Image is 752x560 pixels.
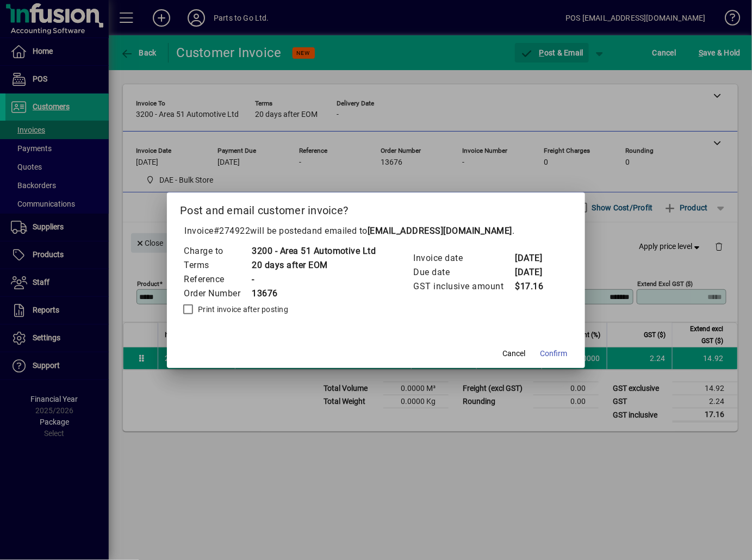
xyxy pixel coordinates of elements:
[413,265,515,279] td: Due date
[183,244,251,258] td: Charge to
[536,344,572,364] button: Confirm
[251,287,376,301] td: 13676
[497,344,532,364] button: Cancel
[515,279,558,294] td: $17.16
[196,304,288,315] label: Print invoice after posting
[183,272,251,287] td: Reference
[214,226,251,236] span: #274922
[503,348,526,359] span: Cancel
[251,244,376,258] td: 3200 - Area 51 Automotive Ltd
[368,226,512,236] b: [EMAIL_ADDRESS][DOMAIN_NAME]
[515,251,558,265] td: [DATE]
[183,287,251,301] td: Order Number
[540,348,568,359] span: Confirm
[180,225,572,238] p: Invoice will be posted .
[251,272,376,287] td: -
[413,251,515,265] td: Invoice date
[183,258,251,272] td: Terms
[413,279,515,294] td: GST inclusive amount
[251,258,376,272] td: 20 days after EOM
[167,192,585,224] h2: Post and email customer invoice?
[515,265,558,279] td: [DATE]
[307,226,512,236] span: and emailed to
